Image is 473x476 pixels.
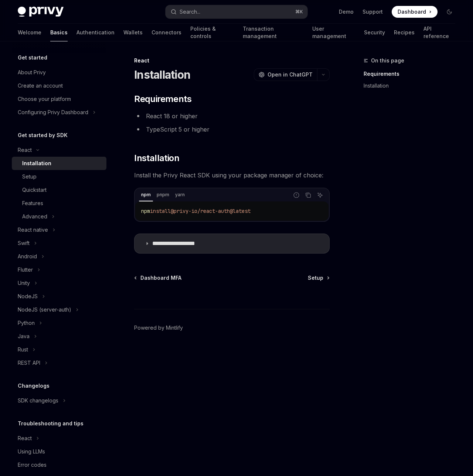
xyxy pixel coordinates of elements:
[303,190,313,200] button: Copy the contents from the code block
[123,24,143,41] a: Wallets
[18,239,30,248] div: Swift
[12,92,106,106] a: Choose your platform
[18,68,46,77] div: About Privy
[254,68,317,81] button: Open in ChatGPT
[18,146,32,154] div: React
[18,332,30,341] div: Java
[18,419,84,428] h5: Troubleshooting and tips
[12,343,106,356] button: Toggle Rust section
[171,208,251,214] span: @privy-io/react-auth@latest
[154,190,171,199] div: pnpm
[12,106,106,119] button: Toggle Configuring Privy Dashboard section
[134,93,191,105] span: Requirements
[308,274,329,282] a: Setup
[423,24,455,41] a: API reference
[141,208,150,214] span: npm
[295,9,303,15] span: ⌘ K
[76,24,115,41] a: Authentication
[18,279,30,288] div: Unity
[12,458,106,472] a: Error codes
[18,434,32,443] div: React
[371,56,404,65] span: On this page
[134,111,330,121] li: React 18 or higher
[134,124,330,135] li: TypeScript 5 or higher
[18,460,47,469] div: Error codes
[18,81,63,90] div: Create an account
[140,274,181,282] span: Dashboard MFA
[12,290,106,303] button: Toggle NodeJS section
[134,57,330,64] div: React
[50,24,68,41] a: Basics
[134,68,190,81] h1: Installation
[18,381,50,390] h5: Changelogs
[392,6,438,18] a: Dashboard
[18,95,71,103] div: Choose your platform
[18,447,45,456] div: Using LLMs
[443,6,455,18] button: Toggle dark mode
[12,303,106,316] button: Toggle NodeJS (server-auth) section
[18,319,35,327] div: Python
[22,199,43,208] div: Features
[308,274,323,282] span: Setup
[364,80,461,92] a: Installation
[150,208,171,214] span: install
[139,190,153,199] div: npm
[180,7,200,16] div: Search...
[12,394,106,407] button: Toggle SDK changelogs section
[12,356,106,370] button: Toggle REST API section
[398,8,426,16] span: Dashboard
[12,66,106,79] a: About Privy
[134,324,183,331] a: Powered by Mintlify
[18,358,40,367] div: REST API
[18,345,28,354] div: Rust
[134,170,330,180] span: Install the Privy React SDK using your package manager of choice:
[12,445,106,458] a: Using LLMs
[364,24,385,41] a: Security
[12,157,106,170] a: Installation
[173,190,187,199] div: yarn
[18,305,71,314] div: NodeJS (server-auth)
[18,53,47,62] h5: Get started
[12,263,106,276] button: Toggle Flutter section
[22,212,47,221] div: Advanced
[18,108,88,117] div: Configuring Privy Dashboard
[22,186,47,194] div: Quickstart
[134,152,179,164] span: Installation
[243,24,303,41] a: Transaction management
[135,274,181,282] a: Dashboard MFA
[18,131,68,140] h5: Get started by SDK
[292,190,301,200] button: Report incorrect code
[18,252,37,261] div: Android
[18,225,48,234] div: React native
[364,68,461,80] a: Requirements
[18,265,33,274] div: Flutter
[12,183,106,197] a: Quickstart
[339,8,354,16] a: Demo
[363,8,383,16] a: Support
[18,292,38,301] div: NodeJS
[22,172,37,181] div: Setup
[12,210,106,223] button: Toggle Advanced section
[152,24,181,41] a: Connectors
[18,7,64,17] img: dark logo
[12,316,106,330] button: Toggle Python section
[12,143,106,157] button: Toggle React section
[12,330,106,343] button: Toggle Java section
[12,250,106,263] button: Toggle Android section
[268,71,313,78] span: Open in ChatGPT
[312,24,355,41] a: User management
[12,432,106,445] button: Toggle React section
[12,79,106,92] a: Create an account
[18,24,41,41] a: Welcome
[22,159,51,168] div: Installation
[12,223,106,237] button: Toggle React native section
[190,24,234,41] a: Policies & controls
[166,5,307,18] button: Open search
[12,276,106,290] button: Toggle Unity section
[315,190,325,200] button: Ask AI
[394,24,415,41] a: Recipes
[12,170,106,183] a: Setup
[12,197,106,210] a: Features
[18,396,58,405] div: SDK changelogs
[12,237,106,250] button: Toggle Swift section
